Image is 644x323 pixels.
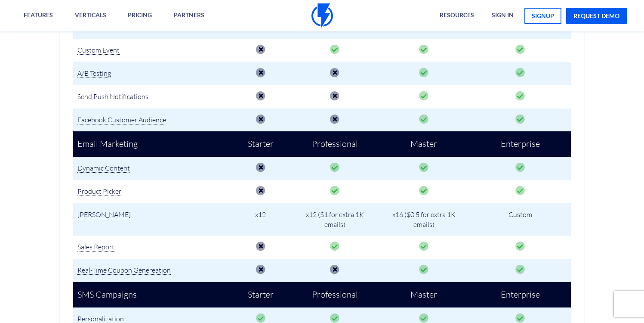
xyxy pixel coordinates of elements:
td: Professional [291,282,378,307]
td: SMS Campaigns [73,282,230,307]
span: Dynamic Content [77,164,130,173]
td: Enterprise [469,282,571,307]
td: Enterprise [469,131,571,157]
span: A/B Testing [77,69,111,78]
td: Custom [469,203,571,236]
td: x16 ($0.5 for extra 1K emails) [379,203,469,236]
td: Email Marketing [73,131,230,157]
td: Master [379,282,469,307]
td: Starter [230,282,291,307]
td: Master [379,131,469,157]
span: Custom Event [77,46,120,55]
a: request demo [566,8,627,24]
span: Real-Time Coupon Genereation [77,266,171,275]
td: Professional [291,131,378,157]
span: Send Push Notifications [77,92,148,101]
a: signup [524,8,561,24]
span: Sales Report [77,242,114,252]
span: [PERSON_NAME] [77,210,131,219]
span: Product Picker [77,187,121,196]
td: Starter [230,131,291,157]
td: x12 [230,203,291,236]
span: Facebook Customer Audience [77,115,166,124]
td: x12 ($1 for extra 1K emails) [291,203,378,236]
